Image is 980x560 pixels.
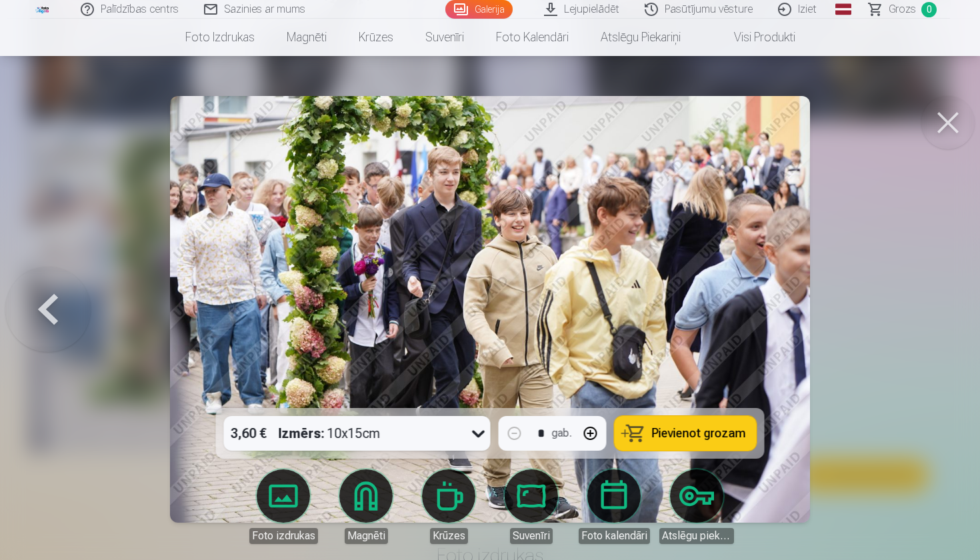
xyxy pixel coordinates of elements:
div: gab. [552,425,572,441]
a: Atslēgu piekariņi [585,19,697,56]
strong: Izmērs : [279,424,325,443]
a: Foto izdrukas [169,19,271,56]
button: Pievienot grozam [615,416,757,451]
div: 10x15cm [279,416,381,451]
a: Magnēti [271,19,343,56]
span: 0 [921,2,937,17]
div: 3,60 € [224,416,273,451]
span: Pievienot grozam [652,427,746,439]
a: Visi produkti [697,19,811,56]
a: Foto kalendāri [480,19,585,56]
span: Grozs [889,1,916,17]
a: Krūzes [343,19,409,56]
a: Suvenīri [409,19,480,56]
img: /fa3 [35,5,50,13]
